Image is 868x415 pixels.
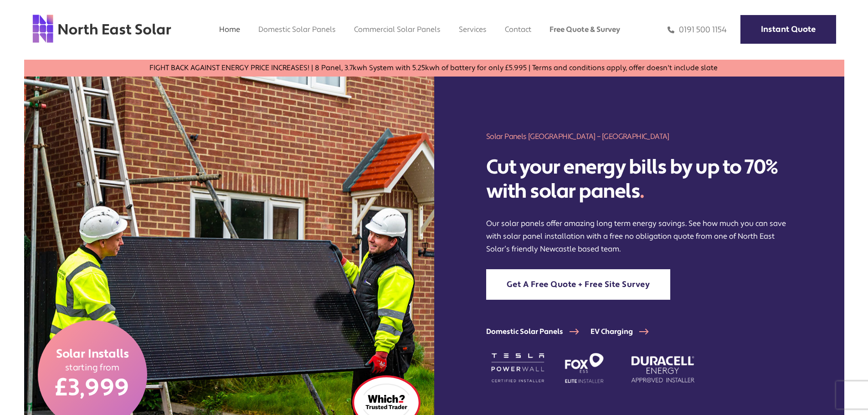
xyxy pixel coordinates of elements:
span: starting from [65,362,120,373]
h1: Solar Panels [GEOGRAPHIC_DATA] – [GEOGRAPHIC_DATA] [486,131,792,142]
iframe: chat widget [812,358,868,401]
a: Domestic Solar Panels [486,327,591,336]
span: Solar Installs [56,347,129,362]
p: Our solar panels offer amazing long term energy savings. See how much you can save with solar pan... [486,217,792,256]
a: Free Quote & Survey [550,25,620,34]
a: Commercial Solar Panels [354,25,441,34]
a: 0191 500 1154 [668,25,727,35]
img: north east solar logo [32,14,172,44]
a: Domestic Solar Panels [258,25,336,34]
a: Services [459,25,487,34]
a: Contact [505,25,531,34]
img: phone icon [668,25,674,35]
span: £3,999 [55,373,129,403]
a: EV Charging [591,327,660,336]
span: . [640,179,644,204]
h2: Cut your energy bills by up to 70% with solar panels [486,155,792,204]
a: Home [219,25,240,34]
a: Instant Quote [740,15,836,44]
a: Get A Free Quote + Free Site Survey [486,269,671,300]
